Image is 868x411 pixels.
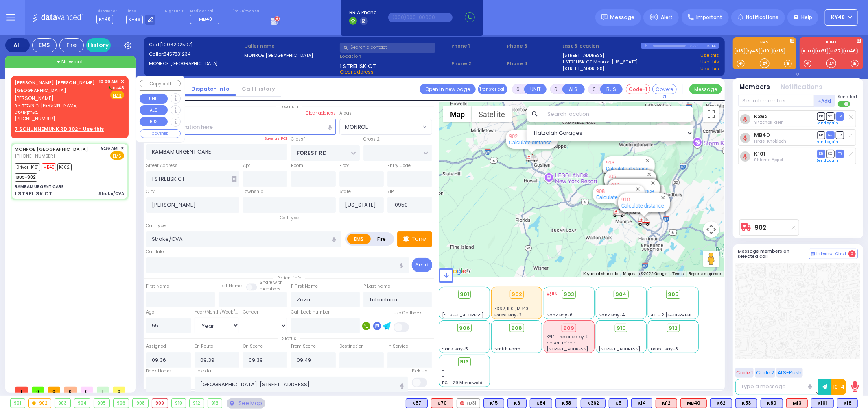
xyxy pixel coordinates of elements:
label: Lines [126,9,156,14]
label: En Route [195,343,213,350]
span: BRIA Phone [349,9,376,16]
span: Sanz Bay-6 [547,312,573,318]
button: Notifications [781,82,823,92]
button: +Add [814,95,835,107]
span: SO [826,112,835,120]
label: Call back number [291,309,330,316]
label: Pick up [412,368,427,374]
span: KY48 [96,15,113,24]
span: MONROE [345,123,368,131]
span: DR [817,150,825,158]
label: Entry Code [387,162,411,169]
div: 913 [208,399,222,408]
a: Use this [700,52,719,59]
a: Use this [700,65,719,72]
label: ZIP [387,188,394,195]
button: Code 1 [735,368,754,378]
a: Calculate distance [608,180,650,186]
label: MONROE [GEOGRAPHIC_DATA] [244,52,337,59]
span: Yitzchok Klein [754,119,784,125]
span: Patient info [273,275,305,281]
button: KY48 [825,9,858,26]
label: Gender [243,309,258,316]
div: 908 [133,399,148,408]
div: Fire [59,38,84,52]
div: 910 [172,399,186,408]
button: Show satellite imagery [472,106,512,122]
span: 0 [81,387,93,393]
span: DR [817,112,825,120]
span: - [651,306,654,312]
a: FD46 [844,48,858,54]
span: K-48 [126,15,143,24]
a: 1 STRELISK CT Monroe [US_STATE] [563,58,638,65]
div: 909 [562,324,576,333]
div: 1 STRELISK CT [15,190,52,198]
span: [STREET_ADDRESS][PERSON_NAME] [442,312,519,318]
button: Close [644,157,652,164]
span: ✕ [120,145,124,152]
div: 902 [510,290,524,299]
button: Copy call [140,80,181,88]
a: 902 [755,225,767,231]
span: MONROE [339,119,432,134]
label: Room [291,162,303,169]
span: Status [278,335,300,342]
a: ky48 [746,48,760,54]
span: [STREET_ADDRESS][PERSON_NAME] [547,346,623,352]
label: Clear address [306,110,336,117]
a: Open in new page [420,84,476,94]
button: COVERED [140,129,181,138]
label: KJFD [800,40,863,46]
label: Caller name [244,43,337,50]
span: 9:36 AM [101,145,118,151]
span: - [494,334,497,340]
div: ALS [680,398,707,408]
a: Send again [817,139,839,144]
span: [PHONE_NUMBER] [15,153,55,159]
div: BLS [406,398,428,408]
a: Calculate distance [611,188,654,194]
label: P Last Name [363,283,390,290]
span: 910 [617,324,626,332]
span: K362 [57,163,72,171]
span: broken mirror [547,340,575,346]
small: Share with [260,279,283,286]
button: ALS-Rush [776,368,803,378]
label: Call Info [146,249,164,255]
div: BLS [631,398,652,408]
span: Notifications [746,14,778,21]
span: - [599,334,601,340]
span: - [599,306,601,312]
span: Phone 4 [507,60,560,67]
span: BUS-902 [15,173,37,182]
p: Tone [411,235,426,243]
label: State [339,188,351,195]
span: MB40 [199,16,212,22]
label: Last 3 location [563,43,641,50]
div: 910 [638,216,650,227]
span: 905 [668,290,679,299]
button: Code-1 [626,84,650,94]
span: 904 [615,290,627,299]
span: Alert [661,14,673,21]
span: 908 [511,324,522,332]
span: - [547,300,549,306]
button: Drag Pegman onto the map to open Street View [703,251,719,267]
a: Calculate distance [621,203,664,209]
div: 902 [526,153,538,163]
label: Medic on call [190,9,222,14]
span: Israel Knobloch [754,138,786,144]
a: [PERSON_NAME] [PERSON_NAME][GEOGRAPHIC_DATA] [15,79,95,94]
span: 1 [97,387,109,393]
a: K101 [754,151,765,157]
a: Calculate distance [509,139,552,145]
label: Fire units on call [231,9,262,14]
img: Google [441,266,468,277]
span: MB40 [42,163,56,171]
a: [STREET_ADDRESS] [563,52,605,59]
div: K70 [431,398,453,408]
span: TR [836,150,844,158]
h5: Message members on selected call [738,249,809,259]
div: All [5,38,30,52]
